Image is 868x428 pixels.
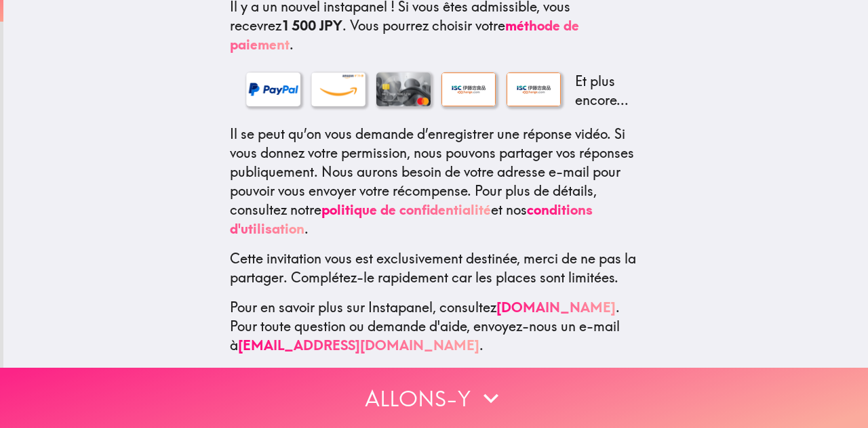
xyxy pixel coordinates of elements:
[321,201,491,218] a: politique de confidentialité
[230,298,642,355] p: Pour en savoir plus sur Instapanel, consultez . Pour toute question ou demande d'aide, envoyez-no...
[230,249,642,287] p: Cette invitation vous est exclusivement destinée, merci de ne pas la partager. Complétez-le rapid...
[572,72,626,110] p: Et plus encore...
[230,125,642,238] p: Il se peut qu’on vous demande d’enregistrer une réponse vidéo. Si vous donnez votre permission, n...
[496,299,616,316] a: [DOMAIN_NAME]
[230,17,579,53] a: méthode de paiement
[281,17,342,34] b: 1 500 JPY
[230,201,593,237] a: conditions d'utilisation
[238,337,479,354] a: [EMAIL_ADDRESS][DOMAIN_NAME]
